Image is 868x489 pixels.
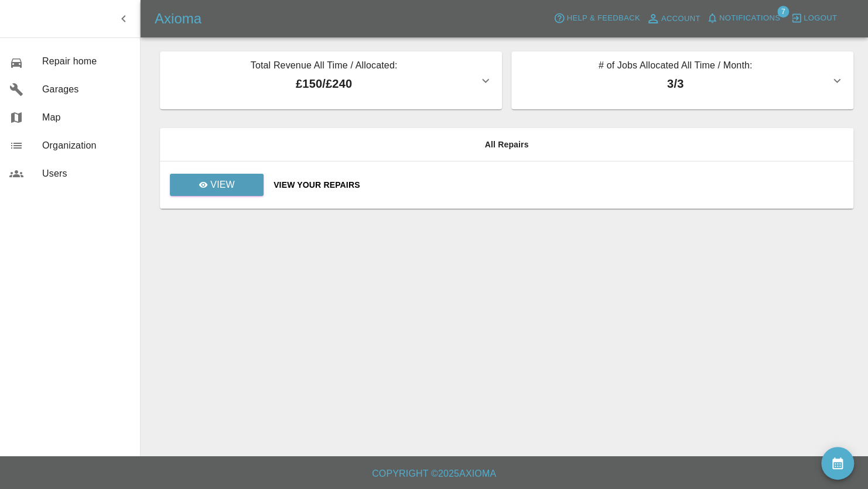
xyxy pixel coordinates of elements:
span: Organization [42,139,131,153]
button: # of Jobs Allocated All Time / Month:3/3 [511,51,853,109]
th: All Repairs [160,128,853,161]
span: Garages [42,82,131,97]
h5: Axioma [155,9,201,28]
p: # of Jobs Allocated All Time / Month: [521,58,830,75]
a: View [170,174,264,196]
span: Notifications [719,12,780,25]
span: Account [661,12,700,26]
span: Repair home [42,54,131,68]
button: Notifications [703,9,783,27]
span: Users [42,167,131,181]
p: £150 / £240 [169,75,479,92]
span: 7 [777,6,789,18]
a: Account [643,9,703,28]
span: Help & Feedback [566,12,640,25]
p: View [210,178,235,192]
button: Logout [788,9,840,27]
h6: Copyright © 2025 Axioma [9,466,859,482]
p: Total Revenue All Time / Allocated: [169,58,479,75]
span: Map [42,111,131,125]
a: View [169,180,264,189]
span: Logout [804,12,837,25]
button: Total Revenue All Time / Allocated:£150/£240 [160,51,502,109]
p: 3 / 3 [521,75,830,92]
button: Help & Feedback [551,9,643,27]
button: availability [821,447,854,480]
a: View Your Repairs [274,179,844,191]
